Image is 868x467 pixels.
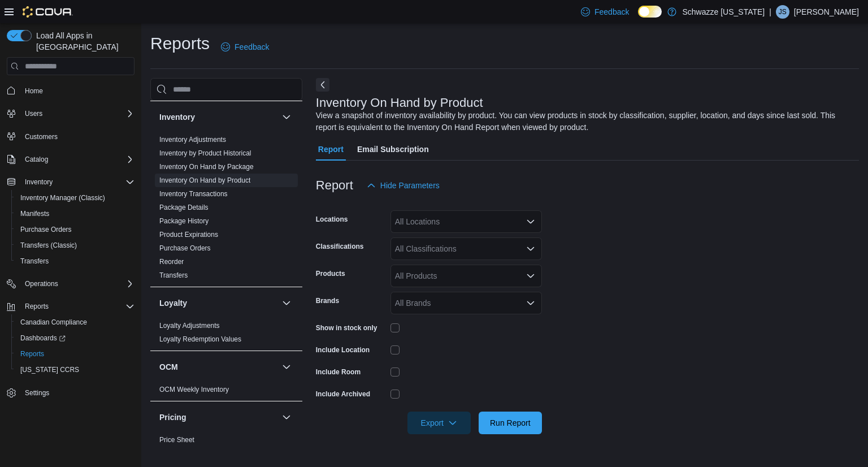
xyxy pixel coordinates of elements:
div: View a snapshot of inventory availability by product. You can view products in stock by classific... [316,110,853,133]
button: Catalog [2,152,139,167]
a: Inventory On Hand by Package [159,163,254,171]
button: Reports [20,300,53,313]
button: Inventory Manager (Classic) [11,190,139,206]
a: Price Sheet [159,436,194,444]
span: Inventory Manager (Classic) [20,193,105,202]
a: Reports [16,347,49,361]
a: Customers [20,130,62,144]
span: Export [414,412,464,434]
label: Brands [316,296,339,305]
a: Reorder [159,258,184,266]
span: Transfers [20,257,49,266]
button: Purchase Orders [11,222,139,237]
a: Settings [20,386,54,400]
span: Users [25,109,42,118]
span: Users [20,107,134,120]
button: Open list of options [526,217,535,226]
a: [US_STATE] CCRS [16,363,84,377]
span: [US_STATE] CCRS [20,365,79,374]
span: Inventory Transactions [159,189,228,198]
span: Package History [159,217,209,226]
a: Dashboards [16,331,70,345]
span: Manifests [20,209,49,218]
a: Purchase Orders [16,223,76,236]
button: Manifests [11,206,139,222]
p: Schwazze [US_STATE] [682,5,765,19]
a: Canadian Compliance [16,315,92,329]
button: OCM [159,361,277,373]
div: Loyalty [150,319,302,351]
span: Settings [25,388,49,397]
div: Pricing [150,433,302,451]
span: Purchase Orders [159,244,211,253]
span: JS [779,5,787,19]
button: Inventory [20,175,57,189]
a: Manifests [16,207,54,220]
span: Canadian Compliance [16,315,134,329]
input: Dark Mode [638,6,662,18]
a: Inventory by Product Historical [159,149,251,157]
span: Washington CCRS [16,363,134,377]
a: Loyalty Adjustments [159,322,220,330]
span: Catalog [20,153,134,166]
button: Operations [2,276,139,292]
button: OCM [280,360,293,374]
button: Open list of options [526,271,535,280]
span: Inventory [25,178,53,187]
label: Include Room [316,367,361,377]
button: Settings [2,384,139,401]
span: Inventory [20,175,134,189]
span: Inventory Manager (Classic) [16,191,134,205]
span: Inventory Adjustments [159,135,226,144]
a: Feedback [576,1,633,23]
span: Run Report [490,417,531,429]
label: Include Archived [316,390,370,399]
button: Open list of options [526,244,535,253]
label: Locations [316,215,348,224]
span: Customers [20,129,134,144]
div: OCM [150,383,302,401]
button: Run Report [479,412,542,434]
span: Customers [25,132,58,141]
button: Next [316,78,329,92]
span: Purchase Orders [20,225,72,234]
button: Transfers (Classic) [11,237,139,253]
h3: Inventory On Hand by Product [316,96,483,110]
label: Include Location [316,345,370,354]
span: Load All Apps in [GEOGRAPHIC_DATA] [32,30,134,53]
h3: Report [316,179,353,192]
a: Loyalty Redemption Values [159,335,241,343]
span: Catalog [25,155,48,164]
span: Dashboards [20,334,66,343]
a: OCM Weekly Inventory [159,386,229,394]
button: Loyalty [159,297,277,309]
span: Price Sheet [159,435,194,444]
a: Inventory On Hand by Product [159,176,250,184]
span: Transfers [16,254,134,268]
a: Product Expirations [159,231,218,239]
span: Report [318,138,344,161]
span: Operations [25,279,58,288]
a: Inventory Manager (Classic) [16,191,110,205]
button: Inventory [159,111,277,123]
span: Product Expirations [159,230,218,239]
span: Transfers (Classic) [16,239,134,252]
span: Reports [16,347,134,361]
span: Dashboards [16,331,134,345]
a: Inventory Transactions [159,190,228,198]
a: Dashboards [11,330,139,346]
span: Manifests [16,207,134,220]
div: Inventory [150,133,302,287]
p: [PERSON_NAME] [794,5,859,19]
h3: Inventory [159,111,195,123]
span: Inventory On Hand by Product [159,176,250,185]
button: Reports [11,346,139,362]
button: Export [407,412,471,434]
button: Inventory [280,110,293,124]
a: Inventory Adjustments [159,136,226,144]
span: Inventory by Product Historical [159,149,251,158]
h1: Reports [150,32,210,55]
label: Show in stock only [316,323,377,332]
span: Operations [20,277,134,291]
a: Home [20,84,47,98]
